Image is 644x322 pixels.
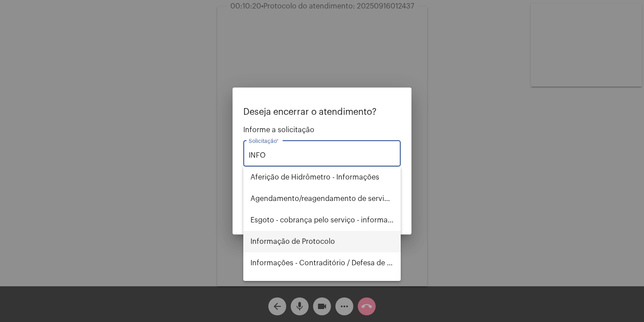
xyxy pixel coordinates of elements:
[250,209,394,231] span: Esgoto - cobrança pelo serviço - informações
[249,151,395,159] input: Buscar solicitação
[243,107,401,117] p: Deseja encerrar o atendimento?
[243,126,401,134] span: Informe a solicitação
[250,167,394,188] span: Aferição de Hidrômetro - Informações
[250,274,394,295] span: Leitura - informações
[250,252,394,274] span: Informações - Contraditório / Defesa de infração
[250,231,394,252] span: Informação de Protocolo
[250,188,394,209] span: Agendamento/reagendamento de serviços - informações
